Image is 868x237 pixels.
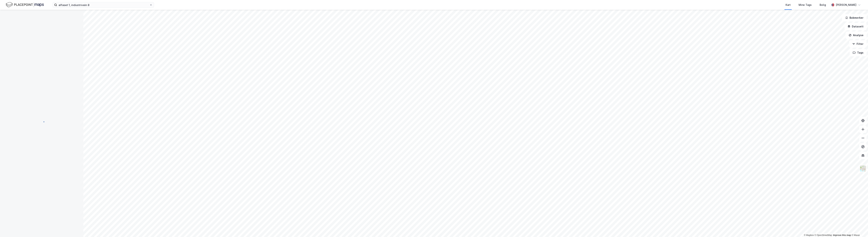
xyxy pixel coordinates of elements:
[836,3,856,7] div: [PERSON_NAME]
[799,3,812,7] div: Mine Tags
[846,32,867,39] button: Analyse
[39,118,45,124] img: spinner.a6d8c91a73a9ac5275cf975e30b51cfb.svg
[842,14,867,21] button: Bokmerker
[850,49,867,56] button: Tags
[57,2,149,8] input: Søk på adresse, matrikkel, gårdeiere, leietakere eller personer
[833,234,851,236] a: Improve this map
[6,2,44,8] img: logo.f888ab2527a4732fd821a326f86c7f29.svg
[844,23,867,30] button: Datasett
[820,3,826,7] div: Bolig
[804,234,814,236] a: Mapbox
[815,234,832,236] a: OpenStreetMap
[850,220,868,237] iframe: Chat Widget
[859,165,866,172] img: Z
[849,40,867,48] button: Filter
[786,3,791,7] div: Kart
